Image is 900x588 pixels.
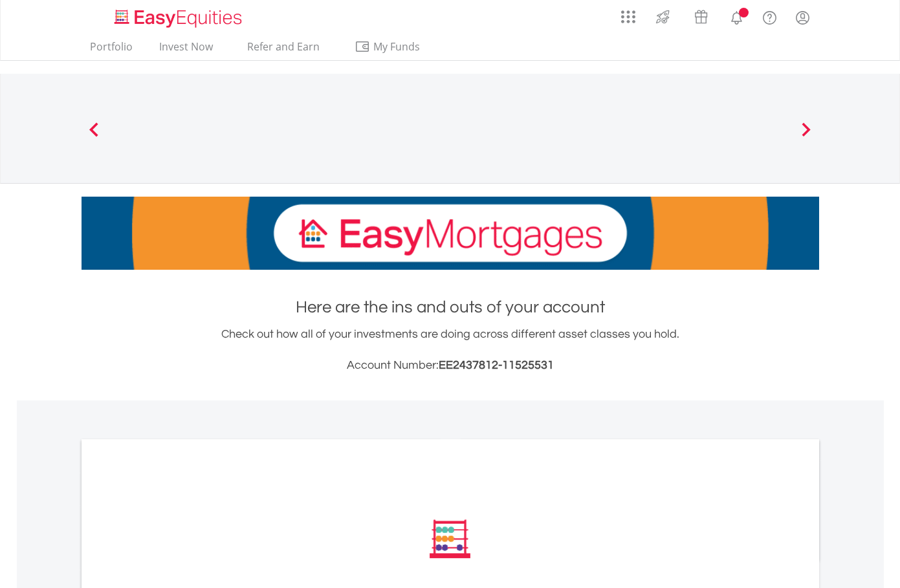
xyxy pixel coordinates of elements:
a: FAQ's and Support [753,3,786,29]
span: EE2437812-11525531 [439,359,554,371]
img: EasyMortage Promotion Banner [82,197,819,270]
a: Invest Now [154,40,218,60]
a: Notifications [720,3,753,29]
a: My Profile [786,3,819,32]
a: Vouchers [682,3,720,27]
img: grid-menu-icon.svg [621,10,635,24]
img: EasyEquities_Logo.png [112,8,247,29]
img: vouchers-v2.svg [690,6,712,27]
div: Check out how all of your investments are doing across different asset classes you hold. [82,325,819,375]
h1: Here are the ins and outs of your account [82,296,819,319]
a: AppsGrid [613,3,644,24]
a: Refer and Earn [234,40,333,60]
a: Portfolio [85,40,138,60]
span: Refer and Earn [247,39,320,54]
h3: Account Number: [82,356,819,375]
span: My Funds [355,38,439,55]
a: Home page [109,3,247,29]
img: thrive-v2.svg [652,6,674,27]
